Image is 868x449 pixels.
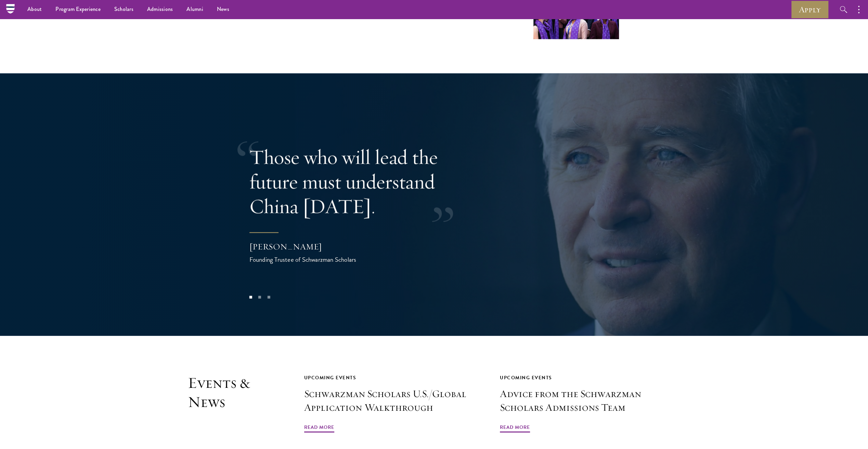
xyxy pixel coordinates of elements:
[249,241,386,253] div: [PERSON_NAME]
[500,373,681,382] div: Upcoming Events
[304,387,485,414] h3: Schwarzman Scholars U.S./Global Application Walkthrough
[500,373,681,434] a: Upcoming Events Advice from the Schwarzman Scholars Admissions Team Read More
[304,423,334,434] span: Read More
[500,387,681,414] h3: Advice from the Schwarzman Scholars Admissions Team
[500,423,530,434] span: Read More
[246,293,255,302] button: 1 of 3
[304,373,485,434] a: Upcoming Events Schwarzman Scholars U.S./Global Application Walkthrough Read More
[249,145,472,219] p: Those who will lead the future must understand China [DATE].
[264,293,273,302] button: 3 of 3
[304,373,485,382] div: Upcoming Events
[249,255,386,264] div: Founding Trustee of Schwarzman Scholars
[255,293,264,302] button: 2 of 3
